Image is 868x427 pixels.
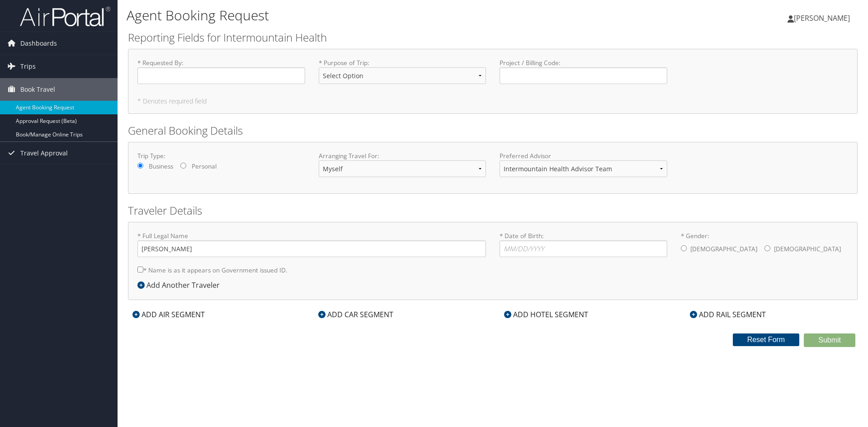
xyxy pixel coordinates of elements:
label: * Gender: [681,231,849,258]
label: Personal [192,162,217,171]
h2: Reporting Fields for Intermountain Health [128,30,858,45]
label: Business [149,162,173,171]
label: * Name is as it appears on Government issued ID. [137,262,288,278]
div: Add Another Traveler [137,280,224,291]
label: Trip Type: [137,151,305,160]
h5: * Denotes required field [137,98,848,104]
div: ADD RAIL SEGMENT [685,309,770,320]
span: [PERSON_NAME] [794,13,850,23]
input: * Gender:[DEMOGRAPHIC_DATA][DEMOGRAPHIC_DATA] [764,245,770,251]
label: * Purpose of Trip : [319,58,486,91]
label: * Requested By : [137,58,305,84]
button: Reset Form [733,333,800,346]
span: Book Travel [20,78,55,101]
span: Dashboards [20,32,57,55]
label: [DEMOGRAPHIC_DATA] [774,240,841,258]
input: * Gender:[DEMOGRAPHIC_DATA][DEMOGRAPHIC_DATA] [681,245,687,251]
h1: Agent Booking Request [127,6,615,25]
img: airportal-logo.png [20,6,110,27]
input: Project / Billing Code: [500,67,667,84]
label: Project / Billing Code : [500,58,667,84]
label: [DEMOGRAPHIC_DATA] [690,240,757,258]
span: Trips [20,55,36,78]
div: ADD AIR SEGMENT [128,309,209,320]
div: ADD CAR SEGMENT [314,309,398,320]
h2: Traveler Details [128,203,858,218]
h2: General Booking Details [128,123,858,138]
span: Travel Approval [20,142,68,164]
input: * Name is as it appears on Government issued ID. [137,267,143,272]
label: Preferred Advisor [500,151,667,160]
select: * Purpose of Trip: [319,67,486,84]
input: * Requested By: [137,67,305,84]
input: * Full Legal Name [137,240,486,257]
button: Submit [804,333,855,347]
label: Arranging Travel For: [319,151,486,160]
a: [PERSON_NAME] [788,5,859,32]
input: * Date of Birth: [500,240,667,257]
div: ADD HOTEL SEGMENT [500,309,593,320]
label: * Date of Birth: [500,231,667,257]
label: * Full Legal Name [137,231,486,257]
